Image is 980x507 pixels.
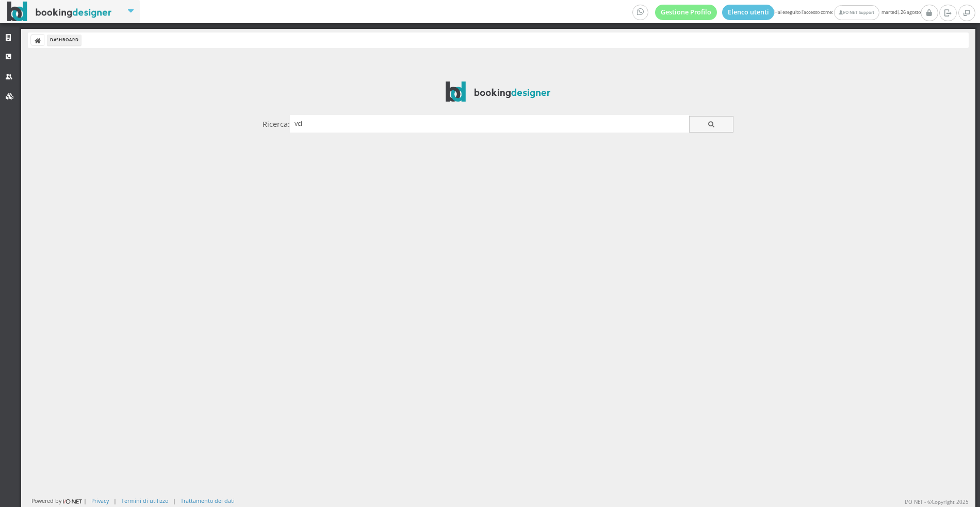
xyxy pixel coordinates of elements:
img: ionet_small_logo.png [61,497,84,505]
a: Gestione Profilo [655,5,717,20]
a: Termini di utilizzo [121,497,168,504]
div: | [113,497,117,504]
h4: Ricerca: [263,120,290,128]
li: Dashboard [47,35,81,46]
a: Elenco utenti [722,5,775,20]
a: Trattamento dei dati [181,497,235,504]
div: Powered by | [31,497,87,505]
img: BookingDesigner.com [446,81,550,102]
a: Privacy [91,497,109,504]
a: I/O NET Support [834,5,879,20]
span: Hai eseguito l'accesso come: martedì, 26 agosto [632,5,921,20]
img: BookingDesigner.com [7,2,112,22]
div: | [173,497,176,504]
input: organizzazioni e strutture [290,115,689,132]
